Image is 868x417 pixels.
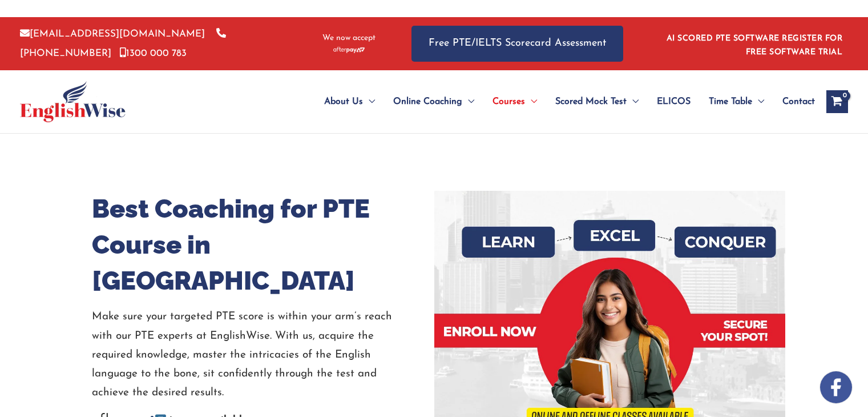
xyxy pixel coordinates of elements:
[393,82,462,122] span: Online Coaching
[752,82,764,122] span: Menu Toggle
[20,81,126,122] img: cropped-ew-logo
[660,25,848,62] aside: Header Widget 1
[315,82,384,122] a: About UsMenu Toggle
[20,29,205,39] a: [EMAIL_ADDRESS][DOMAIN_NAME]
[492,82,525,122] span: Courses
[363,82,375,122] span: Menu Toggle
[820,371,852,403] img: white-facebook.png
[462,82,474,122] span: Menu Toggle
[324,82,363,122] span: About Us
[700,82,773,122] a: Time TableMenu Toggle
[826,90,848,113] a: View Shopping Cart, empty
[20,29,226,58] a: [PHONE_NUMBER]
[546,82,648,122] a: Scored Mock TestMenu Toggle
[555,82,627,122] span: Scored Mock Test
[709,82,752,122] span: Time Table
[782,82,815,122] span: Contact
[384,82,483,122] a: Online CoachingMenu Toggle
[773,82,815,122] a: Contact
[92,191,426,299] h1: Best Coaching for PTE Course in [GEOGRAPHIC_DATA]
[333,47,365,53] img: Afterpay-Logo
[627,82,639,122] span: Menu Toggle
[322,33,376,44] span: We now accept
[411,26,623,62] a: Free PTE/IELTS Scorecard Assessment
[525,82,537,122] span: Menu Toggle
[483,82,546,122] a: CoursesMenu Toggle
[92,307,426,402] p: Make sure your targeted PTE score is within your arm’s reach with our PTE experts at EnglishWise....
[120,49,187,58] a: 1300 000 783
[657,82,691,122] span: ELICOS
[297,82,815,122] nav: Site Navigation: Main Menu
[667,34,843,57] a: AI SCORED PTE SOFTWARE REGISTER FOR FREE SOFTWARE TRIAL
[648,82,700,122] a: ELICOS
